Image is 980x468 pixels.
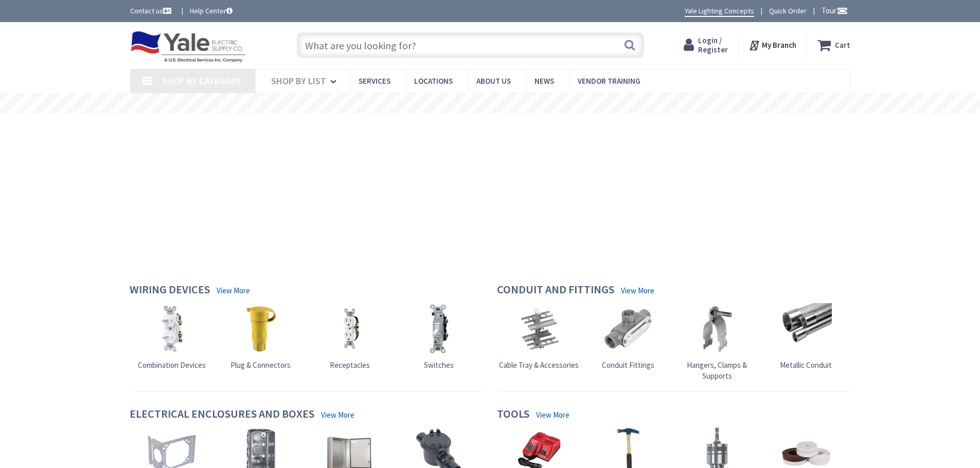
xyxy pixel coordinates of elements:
a: Help Center [190,6,233,16]
h4: Wiring Devices [130,283,210,298]
span: Combination Devices [138,360,206,370]
a: Quick Order [769,6,807,16]
a: Receptacles Receptacles [324,303,376,370]
img: Yale Electric Supply Co. [130,31,246,63]
span: Metallic Conduit [780,360,832,370]
span: News [534,76,554,86]
span: Cable Tray & Accessories [499,360,579,370]
span: Receptacles [330,360,370,370]
span: Hangers, Clamps & Supports [687,360,747,381]
img: Switches [413,303,465,354]
a: Metallic Conduit Metallic Conduit [780,303,832,370]
span: About Us [476,76,511,86]
strong: Cart [835,36,850,54]
h4: Conduit and Fittings [497,283,614,298]
a: View More [217,285,250,296]
img: Conduit Fittings [602,303,654,354]
a: View More [321,409,354,420]
span: Tour [822,6,848,15]
img: Hangers, Clamps & Supports [691,303,743,354]
span: Switches [424,360,454,370]
a: Hangers, Clamps & Supports Hangers, Clamps & Supports [675,303,759,382]
img: Cable Tray & Accessories [513,303,565,354]
h4: Electrical Enclosures and Boxes [130,407,314,422]
h4: Tools [497,407,529,422]
img: Combination Devices [146,303,198,354]
span: Shop By Category [162,75,241,87]
img: Metallic Conduit [780,303,832,354]
a: Login / Register [684,36,728,54]
a: View More [536,409,569,420]
span: Shop By List [271,75,326,87]
a: Combination Devices Combination Devices [138,303,206,370]
a: Conduit Fittings Conduit Fittings [602,303,654,370]
input: What are you looking for? [297,32,644,58]
span: Vendor Training [578,76,640,86]
img: Receptacles [324,303,376,354]
a: View More [621,285,654,296]
a: Switches Switches [413,303,465,370]
span: Login / Register [698,35,728,54]
a: Plug & Connectors Plug & Connectors [230,303,291,370]
img: Plug & Connectors [235,303,287,354]
span: Services [359,76,390,86]
div: My Branch [749,36,796,54]
span: Locations [414,76,453,86]
a: Yale Lighting Concepts [685,6,754,17]
a: Cable Tray & Accessories Cable Tray & Accessories [499,303,579,370]
a: Contact us [130,6,173,16]
a: Cart [817,36,850,54]
span: Plug & Connectors [230,360,291,370]
strong: My Branch [762,40,796,50]
span: Conduit Fittings [602,360,654,370]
